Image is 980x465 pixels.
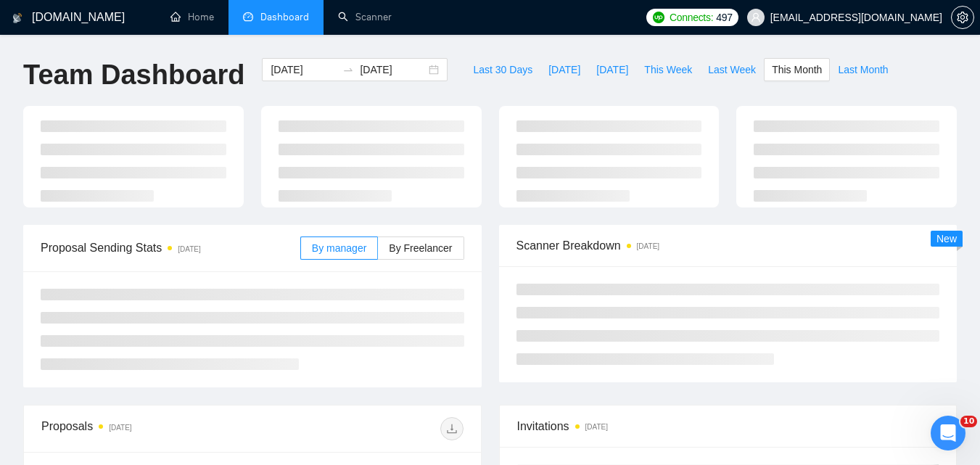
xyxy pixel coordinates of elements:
[23,58,244,92] h1: Team Dashboard
[637,242,659,250] time: [DATE]
[772,62,822,78] span: This Month
[596,62,628,78] span: [DATE]
[716,9,732,25] span: 497
[338,11,392,23] a: searchScanner
[670,9,713,25] span: Connects:
[548,62,580,78] span: [DATE]
[653,12,664,23] img: upwork-logo.png
[644,62,692,78] span: This Week
[271,62,337,78] input: Start date
[473,62,532,78] span: Last 30 Days
[109,424,131,432] time: [DATE]
[931,416,965,450] iframe: Intercom live chat
[751,12,761,22] span: user
[260,11,309,23] span: Dashboard
[838,62,888,78] span: Last Month
[700,58,764,81] button: Last Week
[830,58,896,81] button: Last Month
[342,64,354,75] span: to
[517,417,939,435] span: Invitations
[389,242,452,254] span: By Freelancer
[952,12,973,23] span: setting
[588,58,636,81] button: [DATE]
[243,12,253,22] span: dashboard
[178,245,200,253] time: [DATE]
[764,58,830,81] button: This Month
[12,7,22,30] img: logo
[540,58,588,81] button: [DATE]
[516,236,940,255] span: Scanner Breakdown
[170,11,214,23] a: homeHome
[960,416,977,427] span: 10
[708,62,756,78] span: Last Week
[951,12,974,23] a: setting
[585,423,608,431] time: [DATE]
[360,62,426,78] input: End date
[636,58,700,81] button: This Week
[41,417,252,440] div: Proposals
[951,6,974,29] button: setting
[312,242,366,254] span: By manager
[342,64,354,75] span: swap-right
[41,239,300,257] span: Proposal Sending Stats
[936,233,957,244] span: New
[465,58,540,81] button: Last 30 Days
